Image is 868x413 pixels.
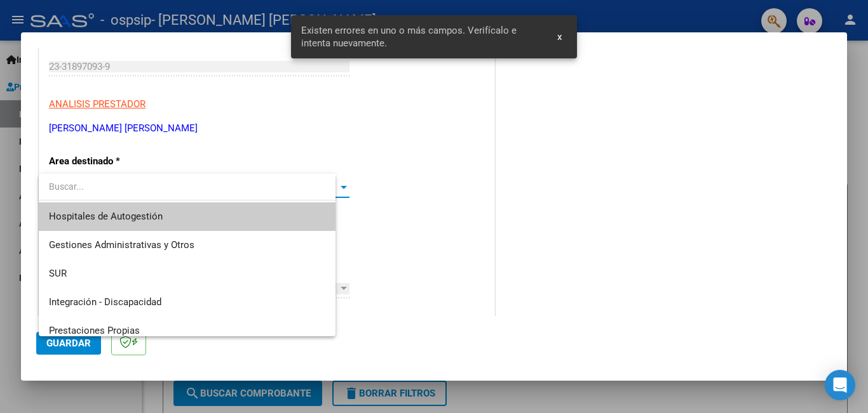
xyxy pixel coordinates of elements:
span: Prestaciones Propias [49,325,140,336]
span: SUR [49,268,67,279]
input: dropdown search [39,173,336,200]
span: Hospitales de Autogestión [49,211,163,222]
span: Gestiones Administrativas y Otros [49,239,194,251]
span: Integración - Discapacidad [49,296,161,308]
div: Open Intercom Messenger [825,370,855,400]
